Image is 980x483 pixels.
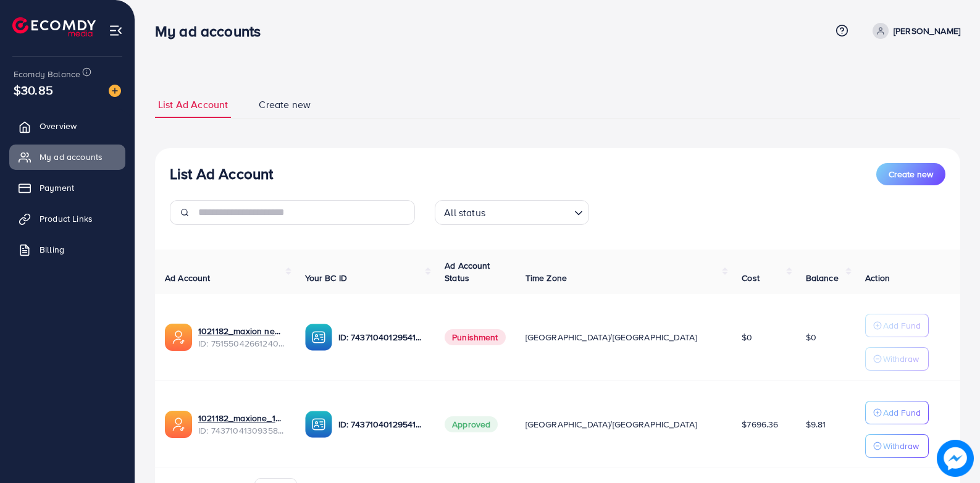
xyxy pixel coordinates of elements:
div: <span class='underline'>1021182_maxion new 2nd_1749839824416</span></br>7515504266124050440 [198,325,285,350]
span: Ecomdy Balance [14,68,80,80]
a: My ad accounts [9,145,125,169]
span: Product Links [40,212,93,225]
span: My ad accounts [40,151,103,163]
h3: My ad accounts [155,22,270,40]
span: Create new [889,168,933,180]
span: $30.85 [14,81,53,99]
p: ID: 7437104012954140673 [338,417,425,432]
span: Punishment [445,329,506,345]
span: Action [865,272,890,284]
span: Time Zone [526,272,567,284]
button: Withdraw [865,434,929,458]
img: menu [109,23,123,38]
span: Billing [40,243,64,256]
input: Search for option [489,201,569,222]
span: [GEOGRAPHIC_DATA]/[GEOGRAPHIC_DATA] [526,331,697,343]
div: <span class='underline'>1021182_maxione_1731585765963</span></br>7437104130935898113 [198,412,285,437]
img: ic-ba-acc.ded83a64.svg [305,411,332,438]
span: List Ad Account [158,98,228,112]
img: ic-ads-acc.e4c84228.svg [165,324,192,351]
span: Cost [742,272,760,284]
a: Overview [9,114,125,138]
span: $0 [742,331,752,343]
p: Add Fund [883,318,921,333]
span: ID: 7515504266124050440 [198,337,285,350]
button: Add Fund [865,401,929,424]
a: 1021182_maxion new 2nd_1749839824416 [198,325,285,337]
span: Balance [806,272,839,284]
button: Withdraw [865,347,929,371]
div: Search for option [435,200,589,225]
p: Add Fund [883,405,921,420]
a: Payment [9,175,125,200]
img: logo [12,17,96,36]
p: [PERSON_NAME] [894,23,960,38]
a: Product Links [9,206,125,231]
span: Payment [40,182,74,194]
span: Overview [40,120,77,132]
span: Ad Account [165,272,211,284]
span: All status [442,204,488,222]
span: Ad Account Status [445,259,490,284]
span: Create new [259,98,311,112]
span: [GEOGRAPHIC_DATA]/[GEOGRAPHIC_DATA] [526,418,697,430]
img: image [109,85,121,97]
a: [PERSON_NAME] [868,23,960,39]
span: ID: 7437104130935898113 [198,424,285,437]
img: ic-ads-acc.e4c84228.svg [165,411,192,438]
span: Your BC ID [305,272,348,284]
a: Billing [9,237,125,262]
img: image [937,440,974,477]
span: Approved [445,416,498,432]
span: $9.81 [806,418,826,430]
button: Add Fund [865,314,929,337]
p: ID: 7437104012954140673 [338,330,425,345]
a: 1021182_maxione_1731585765963 [198,412,285,424]
h3: List Ad Account [170,165,273,183]
span: $7696.36 [742,418,778,430]
span: $0 [806,331,816,343]
p: Withdraw [883,439,919,453]
button: Create new [876,163,945,185]
p: Withdraw [883,351,919,366]
img: ic-ba-acc.ded83a64.svg [305,324,332,351]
